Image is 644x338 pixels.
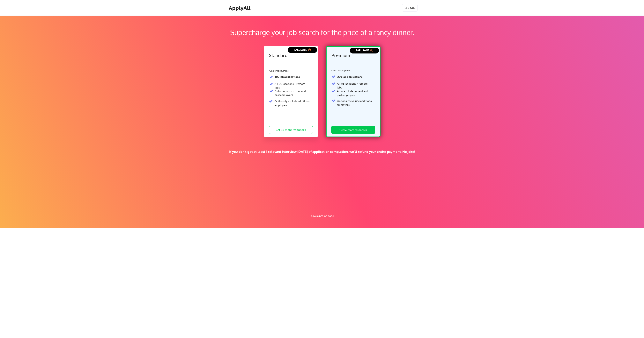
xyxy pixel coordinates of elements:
[337,89,373,97] div: Auto-exclude current and past employers
[275,82,311,89] div: All US locations + remote jobs
[337,82,373,89] div: All US locations + remote jobs
[25,27,619,38] div: Supercharge your job search for the price of a fancy dinner.
[275,99,311,107] div: Optionally exclude additional employers
[331,69,352,72] div: One-time payment
[337,99,373,107] div: Optionally exclude additional employers
[307,214,336,218] button: I have a promo code
[275,75,300,78] strong: 100 job applications
[269,69,290,72] div: One-time payment
[68,150,576,154] div: If you don't get at least 1 relevant interview [DATE] of application completion, we'll refund you...
[331,53,374,58] div: Premium
[402,4,418,12] button: Log Out
[294,48,311,51] strong: FALL SALE 🍂
[229,5,252,11] div: ApplyAll
[269,53,312,58] div: Standard
[337,75,362,78] strong: 200 job applications
[269,126,313,134] button: Get 3x more responses
[356,49,373,52] strong: FALL SALE 🍂
[275,89,311,97] div: Auto-exclude current and past employers
[331,126,375,134] button: Get 5x more responses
